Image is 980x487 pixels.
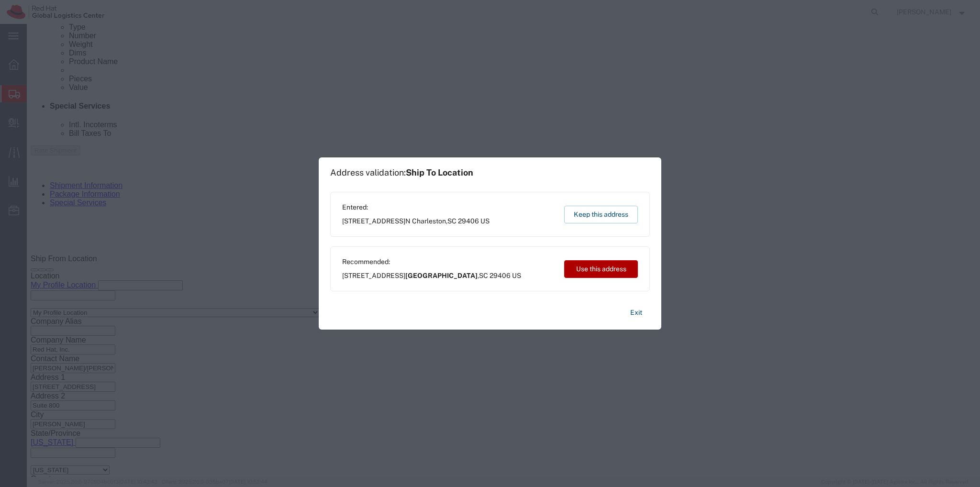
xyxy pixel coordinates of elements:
[342,271,521,281] span: [STREET_ADDRESS] ,
[342,257,521,267] span: Recommended:
[342,216,490,226] span: [STREET_ADDRESS] ,
[512,272,521,279] span: US
[330,167,473,178] h1: Address validation:
[479,272,488,279] span: SC
[480,217,490,225] span: US
[623,304,650,321] button: Exit
[405,272,478,279] span: [GEOGRAPHIC_DATA]
[405,217,446,225] span: N Charleston
[458,217,479,225] span: 29406
[447,217,457,225] span: SC
[564,260,638,278] button: Use this address
[406,167,473,177] span: Ship To Location
[564,206,638,223] button: Keep this address
[490,272,511,279] span: 29406
[342,202,490,212] span: Entered:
